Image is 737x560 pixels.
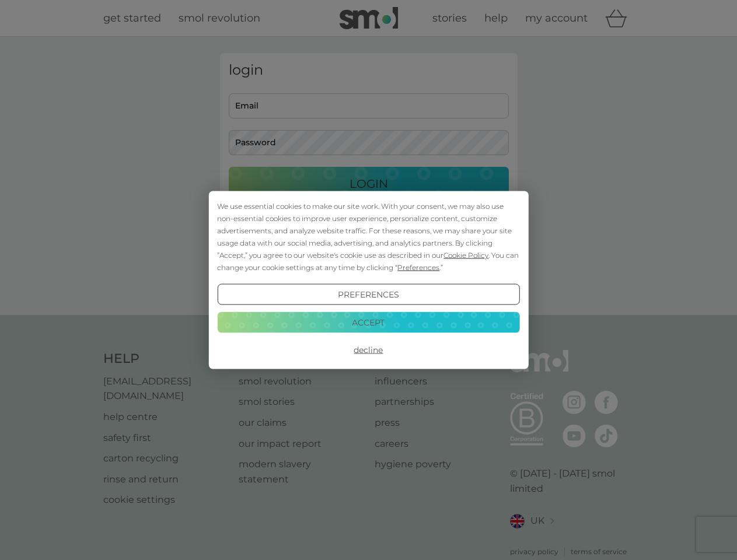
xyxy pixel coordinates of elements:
[208,191,528,369] div: Cookie Consent Prompt
[217,284,519,305] button: Preferences
[443,251,488,260] span: Cookie Policy
[217,339,519,360] button: Decline
[397,263,439,272] span: Preferences
[217,311,519,332] button: Accept
[217,200,519,274] div: We use essential cookies to make our site work. With your consent, we may also use non-essential ...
